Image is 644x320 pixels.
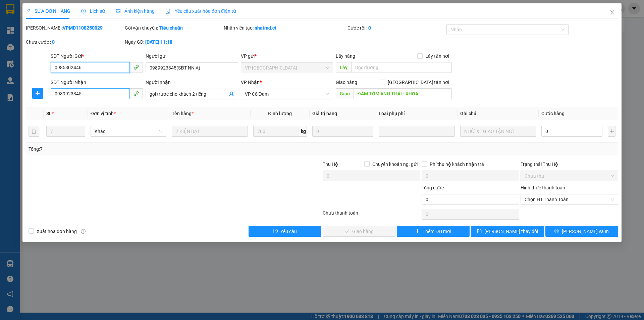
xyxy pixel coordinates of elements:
div: SĐT Người Nhận [51,79,143,86]
b: [DATE] 11:18 [145,39,172,45]
span: SỬA ĐƠN HÀNG [26,8,70,14]
span: Tên hàng [172,111,194,116]
span: Chọn HT Thanh Toán [525,194,614,204]
span: Chuyển khoản ng. gửi [370,161,420,168]
span: clock-circle [81,9,86,13]
span: plus [33,91,43,96]
button: printer[PERSON_NAME] và In [545,226,618,237]
span: edit [26,9,31,13]
input: Dọc đường [354,88,452,99]
span: Khác [95,126,162,136]
button: save[PERSON_NAME] thay đổi [471,226,544,237]
div: Gói vận chuyển: [125,24,222,32]
button: checkGiao hàng [323,226,395,237]
span: Lịch sử [81,8,105,14]
button: exclamation-circleYêu cầu [249,226,321,237]
span: Ảnh kiện hàng [116,8,155,14]
span: Tổng cước [422,185,444,190]
div: Chưa cước : [26,38,123,46]
input: VD: Bàn, Ghế [172,126,248,137]
span: Định lượng [268,111,292,116]
div: Ngày GD: [125,38,222,46]
div: Trạng thái Thu Hộ [521,161,618,168]
span: [GEOGRAPHIC_DATA] tận nơi [385,79,452,86]
span: Đơn vị tính [91,111,116,116]
span: picture [116,9,120,13]
span: user-add [229,91,234,97]
span: phone [133,64,139,70]
b: VPMD1108250029 [63,25,103,31]
span: kg [300,126,307,137]
span: VP Mỹ Đình [245,63,329,73]
span: Giá trị hàng [312,111,337,116]
span: Yêu cầu xuất hóa đơn điện tử [165,8,236,14]
button: plus [32,88,43,99]
span: info-circle [81,229,86,234]
span: Lấy tận nơi [423,52,452,60]
img: icon [165,9,171,14]
button: delete [29,126,39,137]
span: Thu Hộ [323,162,338,167]
span: VP Cổ Đạm [245,89,329,99]
input: Ghi Chú [460,126,536,137]
span: exclamation-circle [273,229,278,234]
div: Người gửi [146,52,238,60]
span: plus [415,229,420,234]
div: Cước rồi : [347,24,445,32]
b: 0 [368,25,371,31]
button: Close [603,3,622,22]
div: Chưa thanh toán [322,209,421,221]
div: [PERSON_NAME]: [26,24,123,32]
b: nhatmd.ct [255,25,276,31]
input: Dọc đường [351,62,452,73]
span: Giao [336,88,354,99]
span: Phí thu hộ khách nhận trả [427,161,487,168]
span: phone [133,91,139,96]
span: Giao hàng [336,80,357,85]
span: Yêu cầu [280,228,297,235]
span: Lấy hàng [336,53,355,59]
span: save [477,229,482,234]
button: plus [608,126,615,137]
span: Lấy [336,62,351,73]
div: Nhân viên tạo: [224,24,346,32]
span: Cước hàng [541,111,565,116]
span: [PERSON_NAME] thay đổi [484,228,538,235]
span: [PERSON_NAME] và In [562,228,609,235]
div: VP gửi [241,52,333,60]
span: Xuất hóa đơn hàng [34,228,79,235]
div: Người nhận [146,79,238,86]
b: Tiêu chuẩn [159,25,183,31]
input: 0 [312,126,373,137]
th: Loại phụ phí [376,107,457,120]
label: Hình thức thanh toán [521,185,565,190]
th: Ghi chú [458,107,539,120]
b: 0 [52,39,55,45]
span: Chưa thu [525,171,614,181]
span: SL [46,111,52,116]
span: Thêm ĐH mới [423,228,451,235]
span: close [609,10,615,15]
div: SĐT Người Gửi [51,52,143,60]
button: plusThêm ĐH mới [397,226,470,237]
span: VP Nhận [241,80,260,85]
span: printer [554,229,559,234]
div: Tổng: 7 [29,145,249,153]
